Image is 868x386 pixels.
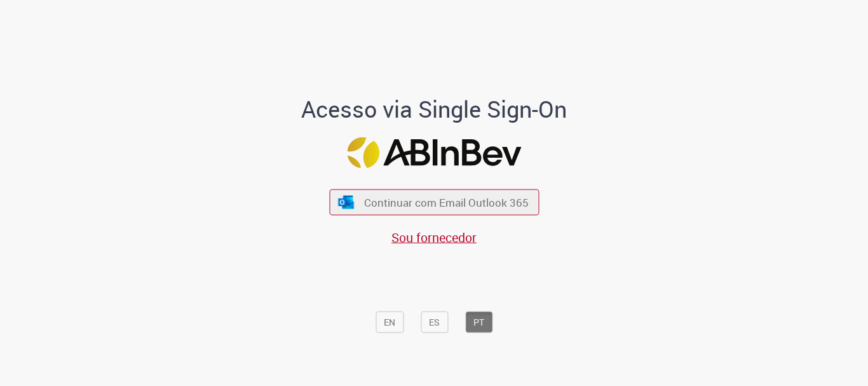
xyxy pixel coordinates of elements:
button: ES [421,312,448,333]
button: EN [376,312,403,333]
h1: Acesso via Single Sign-On [258,97,611,122]
img: Logo ABInBev [347,137,521,169]
a: Sou fornecedor [391,229,477,246]
button: PT [465,312,492,333]
span: Continuar com Email Outlook 365 [364,195,529,210]
button: ícone Azure/Microsoft 360 Continuar com Email Outlook 365 [329,190,539,216]
img: ícone Azure/Microsoft 360 [337,195,355,209]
